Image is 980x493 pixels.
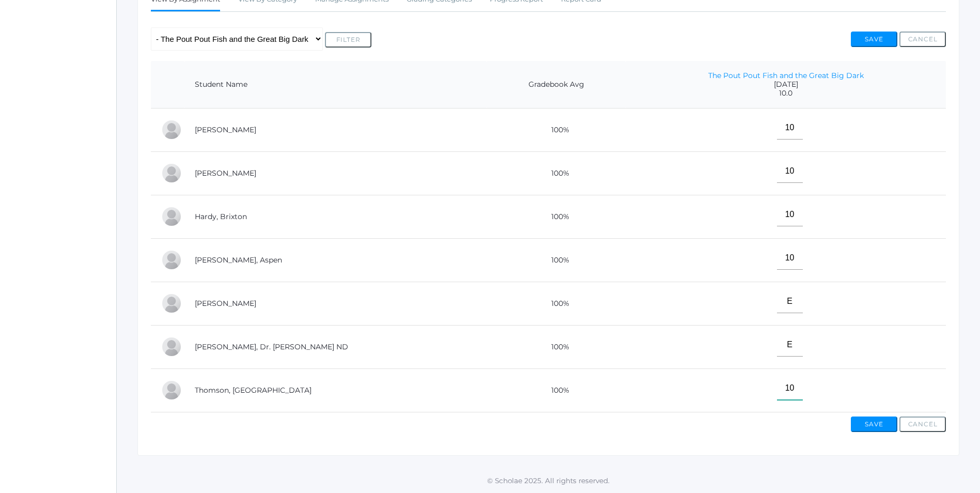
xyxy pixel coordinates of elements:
div: Everest Thomson [161,380,182,400]
div: Aspen Hemingway [161,250,182,270]
span: 10.0 [636,89,936,98]
td: 100% [487,368,626,412]
div: Abby Backstrom [161,119,182,140]
button: Filter [325,32,371,48]
th: Student Name [184,61,487,109]
a: [PERSON_NAME] [195,125,256,134]
div: Dr. Michael Lehman ND Lehman [161,336,182,357]
td: 100% [487,195,626,238]
span: [DATE] [636,80,936,89]
td: 100% [487,238,626,282]
button: Save [851,417,897,432]
a: Thomson, [GEOGRAPHIC_DATA] [195,386,312,395]
a: [PERSON_NAME], Aspen [195,255,282,265]
td: 100% [487,282,626,325]
div: Brixton Hardy [161,206,182,227]
p: © Scholae 2025. All rights reserved. [117,475,980,486]
th: Gradebook Avg [487,61,626,109]
button: Cancel [899,32,946,47]
div: Nolan Gagen [161,163,182,183]
button: Cancel [899,417,946,432]
div: Nico Hurley [161,293,182,314]
a: Hardy, Brixton [195,212,247,221]
td: 100% [487,108,626,151]
a: [PERSON_NAME], Dr. [PERSON_NAME] ND [195,342,348,351]
a: [PERSON_NAME] [195,168,256,178]
td: 100% [487,151,626,195]
td: 100% [487,325,626,368]
a: [PERSON_NAME] [195,299,256,308]
button: Save [851,32,897,47]
a: The Pout Pout Fish and the Great Big Dark [708,71,864,80]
